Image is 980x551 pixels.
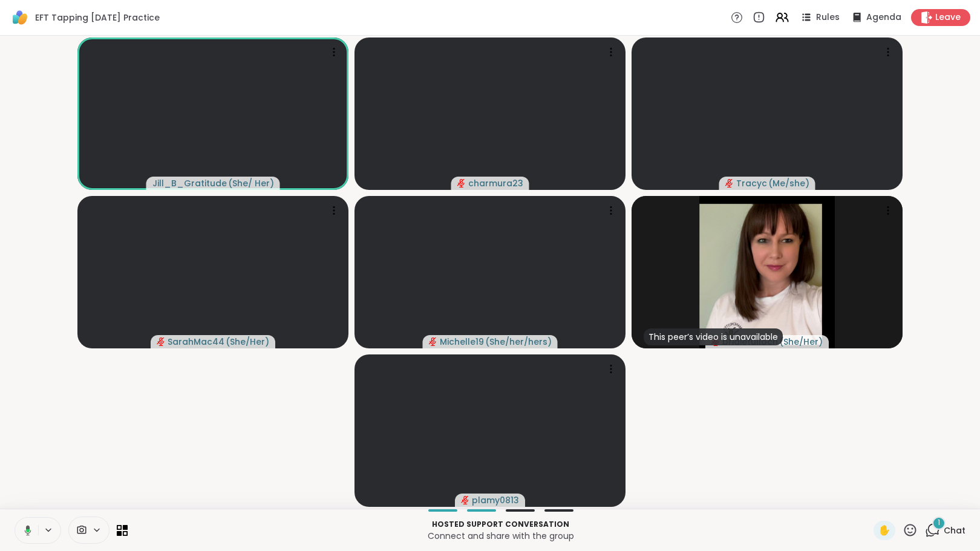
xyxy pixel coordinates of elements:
span: 1 [938,518,940,528]
span: EFT Tapping [DATE] Practice [35,11,160,24]
span: ( She/ Her ) [228,177,274,189]
span: Leave [935,11,961,24]
span: audio-muted [457,179,466,187]
p: Connect and share with the group [135,530,866,542]
span: plamy0813 [472,494,519,506]
span: ( Me/she ) [768,177,809,189]
img: bridietulloch [699,196,835,348]
span: audio-muted [429,337,437,346]
span: ✋ [878,523,890,538]
span: Rules [816,11,840,24]
span: Michelle19 [440,336,484,348]
span: ( She/Her ) [226,336,269,348]
span: Jill_B_Gratitude [152,177,227,189]
span: SarahMac44 [168,336,224,348]
span: audio-muted [157,337,165,346]
span: Tracyc [736,177,767,189]
div: This peer’s video is unavailable [644,328,783,345]
span: Chat [944,524,965,536]
img: ShareWell Logomark [10,7,30,28]
span: audio-muted [461,496,469,504]
span: audio-muted [725,179,734,187]
span: ( She/Her ) [779,336,823,348]
span: Agenda [866,11,901,24]
span: charmura23 [468,177,523,189]
p: Hosted support conversation [135,519,866,530]
span: ( She/her/hers ) [485,336,552,348]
